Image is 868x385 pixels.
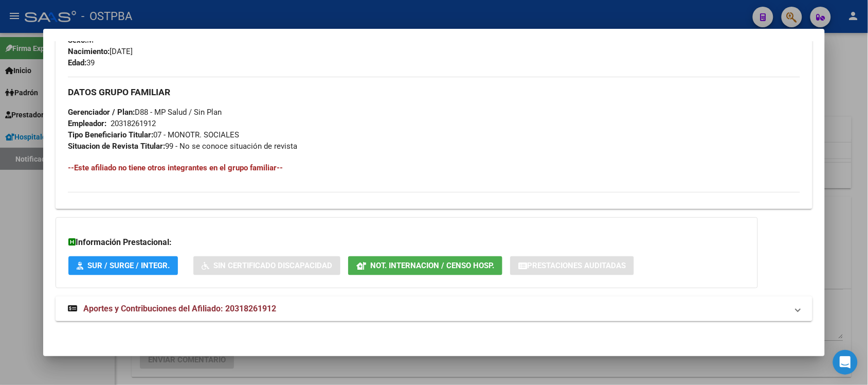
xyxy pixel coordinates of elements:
[68,236,745,249] h3: Información Prestacional:
[68,256,178,275] button: SUR / SURGE / INTEGR.
[348,256,502,275] button: Not. Internacion / Censo Hosp.
[68,47,110,56] strong: Nacimiento:
[370,261,494,271] span: Not. Internacion / Censo Hosp.
[68,58,86,67] strong: Edad:
[68,108,222,117] span: D88 - MP Salud / Sin Plan
[193,256,340,275] button: Sin Certificado Discapacidad
[111,118,156,129] div: 20318261912
[68,86,800,98] h3: DATOS GRUPO FAMILIAR
[68,142,297,151] span: 99 - No se conoce situación de revista
[68,142,165,151] strong: Situacion de Revista Titular:
[56,296,812,321] mat-expansion-panel-header: Aportes y Contribuciones del Afiliado: 20318261912
[68,47,133,56] span: [DATE]
[68,108,135,117] strong: Gerenciador / Plan:
[510,256,634,275] button: Prestaciones Auditadas
[213,261,332,271] span: Sin Certificado Discapacidad
[68,119,106,128] strong: Empleador:
[68,130,239,139] span: 07 - MONOTR. SOCIALES
[68,58,95,67] span: 39
[527,261,626,271] span: Prestaciones Auditadas
[833,350,858,375] div: Open Intercom Messenger
[87,261,170,271] span: SUR / SURGE / INTEGR.
[83,304,276,313] span: Aportes y Contribuciones del Afiliado: 20318261912
[68,130,153,139] strong: Tipo Beneficiario Titular:
[68,162,800,173] h4: --Este afiliado no tiene otros integrantes en el grupo familiar--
